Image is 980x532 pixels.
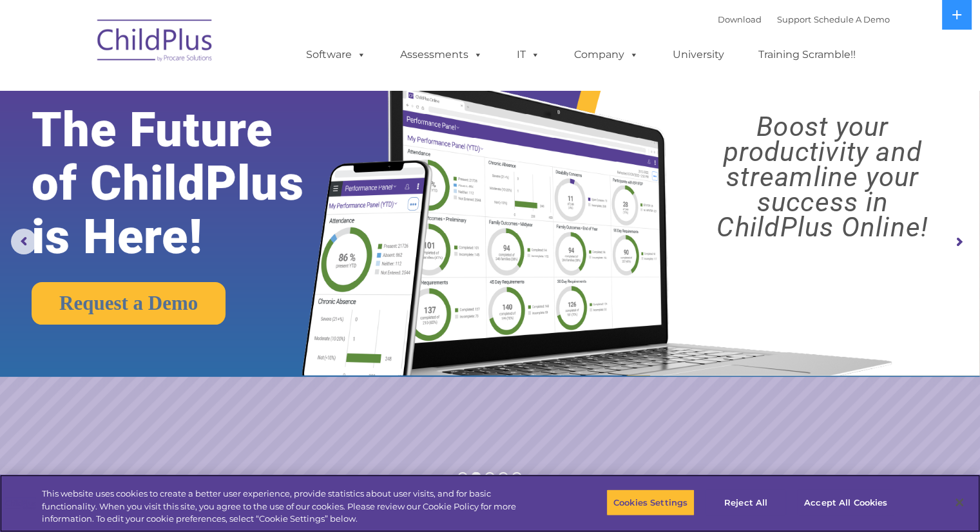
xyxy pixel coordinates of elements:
[179,85,218,95] span: Last name
[32,103,345,263] rs-layer: The Future of ChildPlus is Here!
[42,488,539,526] div: This website uses cookies to create a better user experience, provide statistics about user visit...
[745,42,869,68] a: Training Scramble!!
[797,489,894,516] button: Accept All Cookies
[677,114,968,240] rs-layer: Boost your productivity and streamline your success in ChildPlus Online!
[706,489,786,516] button: Reject All
[814,14,890,24] a: Schedule A Demo
[718,14,762,24] a: Download
[504,42,553,68] a: IT
[293,42,379,68] a: Software
[660,42,737,68] a: University
[945,488,974,517] button: Close
[32,282,226,325] a: Request a Demo
[179,138,234,147] span: Phone number
[387,42,495,68] a: Assessments
[718,14,890,24] font: |
[777,14,811,24] a: Support
[606,489,695,516] button: Cookies Settings
[561,42,651,68] a: Company
[91,10,220,75] img: ChildPlus by Procare Solutions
